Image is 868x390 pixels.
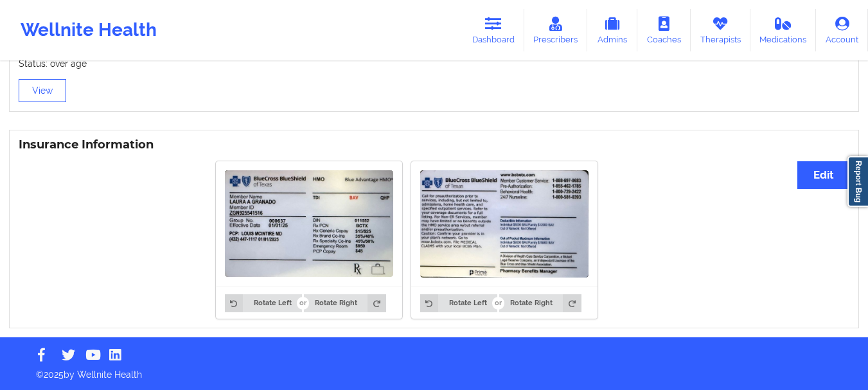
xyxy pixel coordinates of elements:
[816,9,868,51] a: Account
[637,9,691,51] a: Coaches
[420,170,589,278] img: Laura Granado
[420,294,497,312] button: Rotate Left
[750,9,817,51] a: Medications
[225,294,302,312] button: Rotate Left
[524,9,588,51] a: Prescribers
[847,156,868,207] a: Report Bug
[691,9,750,51] a: Therapists
[19,137,849,152] h3: Insurance Information
[587,9,637,51] a: Admins
[225,170,393,277] img: Laura Granado
[463,9,524,51] a: Dashboard
[499,294,581,312] button: Rotate Right
[19,79,66,102] button: View
[797,161,849,189] button: Edit
[19,57,849,70] p: Status: over age
[304,294,385,312] button: Rotate Right
[27,359,841,381] p: © 2025 by Wellnite Health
